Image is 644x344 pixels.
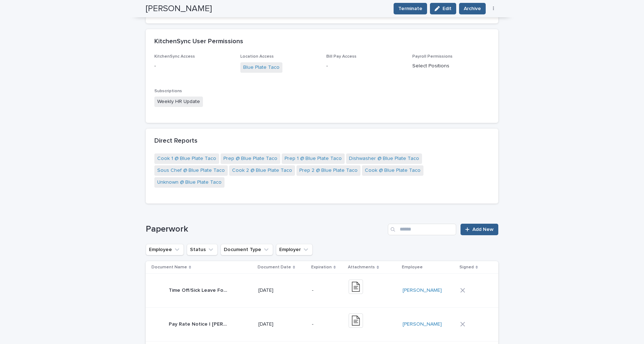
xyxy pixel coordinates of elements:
[146,307,498,341] tr: Pay Rate Notice | [PERSON_NAME] | Blue Plate Restaurant GroupPay Rate Notice | [PERSON_NAME] | Bl...
[154,137,198,145] h2: Direct Reports
[154,89,182,93] span: Subscriptions
[157,179,222,186] a: Unknown @ Blue Plate Taco
[349,155,419,162] a: Dishwasher @ Blue Plate Taco
[146,4,212,14] h2: [PERSON_NAME]
[258,321,306,327] p: [DATE]
[461,224,498,235] a: Add New
[459,3,486,14] button: Archive
[402,263,423,271] p: Employee
[443,6,452,11] span: Edit
[472,227,494,232] span: Add New
[464,5,481,12] span: Archive
[258,287,306,294] p: [DATE]
[388,224,456,235] input: Search
[299,167,358,174] a: Prep 2 @ Blue Plate Taco
[394,3,427,14] button: Terminate
[223,155,277,162] a: Prep @ Blue Plate Taco
[430,3,456,14] button: Edit
[276,244,313,255] button: Employer
[169,320,230,327] p: Pay Rate Notice | Juarez | Blue Plate Restaurant Group
[403,287,442,294] a: [PERSON_NAME]
[312,287,343,294] p: -
[243,64,280,71] a: Blue Plate Taco
[146,274,498,308] tr: Time Off/Sick Leave Form (Upload Existing Documentation) | [PERSON_NAME] | Blue Plate Restaurant ...
[232,167,292,174] a: Cook 2 @ Blue Plate Taco
[326,62,404,70] p: -
[154,62,232,70] p: -
[221,244,273,255] button: Document Type
[157,155,216,162] a: Cook 1 @ Blue Plate Taco
[187,244,218,255] button: Status
[412,62,490,70] p: Select Positions
[154,54,195,59] span: KitchenSync Access
[398,5,422,12] span: Terminate
[312,321,343,327] p: -
[146,224,385,234] h1: Paperwork
[169,286,230,294] p: Time Off/Sick Leave Form (Upload Existing Documentation) | Juarez | Blue Plate Restaurant Group
[240,54,274,59] span: Location Access
[365,167,421,174] a: Cook @ Blue Plate Taco
[326,54,357,59] span: Bill Pay Access
[311,263,332,271] p: Expiration
[154,97,203,107] span: Weekly HR Update
[412,54,453,59] span: Payroll Permissions
[146,244,184,255] button: Employee
[258,263,291,271] p: Document Date
[285,155,342,162] a: Prep 1 @ Blue Plate Taco
[459,263,474,271] p: Signed
[154,38,243,46] h2: KitchenSync User Permissions
[403,321,442,327] a: [PERSON_NAME]
[348,263,375,271] p: Attachments
[157,167,225,174] a: Sous Chef @ Blue Plate Taco
[151,263,187,271] p: Document Name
